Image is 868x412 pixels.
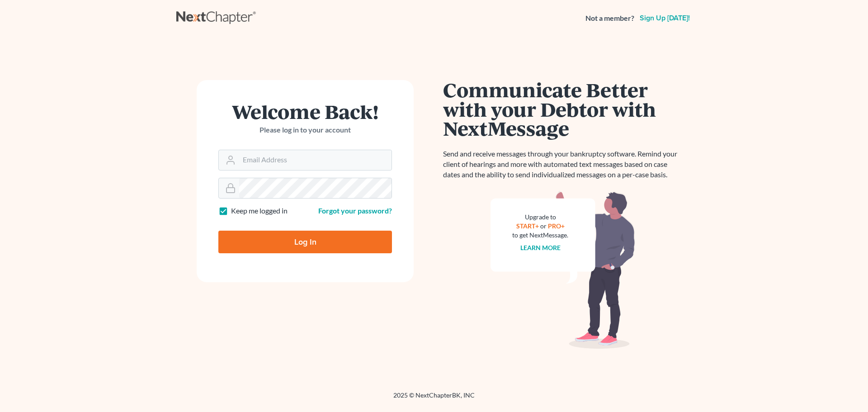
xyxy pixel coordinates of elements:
[540,222,547,230] span: or
[218,125,392,135] p: Please log in to your account
[443,149,683,180] p: Send and receive messages through your bankruptcy software. Remind your client of hearings and mo...
[548,222,565,230] a: PRO+
[491,191,635,349] img: nextmessage_bg-59042aed3d76b12b5cd301f8e5b87938c9018125f34e5fa2b7a6b67550977c72.svg
[520,244,561,251] a: Learn more
[443,80,683,138] h1: Communicate Better with your Debtor with NextMessage
[218,102,392,121] h1: Welcome Back!
[318,206,392,215] a: Forgot your password?
[231,206,288,216] label: Keep me logged in
[176,391,692,407] div: 2025 © NextChapterBK, INC
[512,213,568,222] div: Upgrade to
[512,231,568,240] div: to get NextMessage.
[239,150,392,170] input: Email Address
[516,222,539,230] a: START+
[218,231,392,253] input: Log In
[585,13,634,24] strong: Not a member?
[638,14,692,22] a: Sign up [DATE]!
